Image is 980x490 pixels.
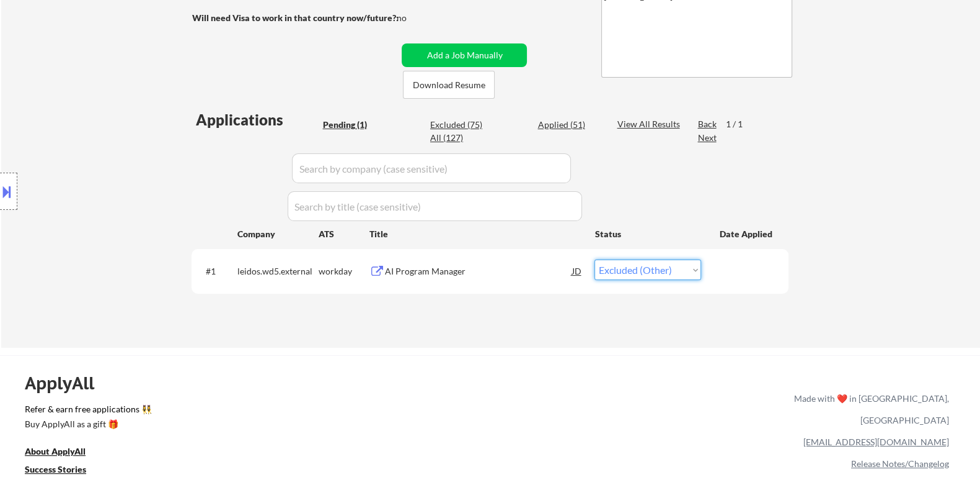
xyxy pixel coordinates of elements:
[292,153,571,183] input: Search by company (case sensitive)
[803,437,949,447] a: [EMAIL_ADDRESS][DOMAIN_NAME]
[719,228,774,240] div: Date Applied
[430,132,492,144] div: All (127)
[25,446,86,456] u: About ApplyAll
[851,458,949,469] a: Release Notes/Changelog
[288,191,582,221] input: Search by title (case sensitive)
[25,373,108,394] div: ApplyAll
[725,118,754,130] div: 1 / 1
[25,464,86,474] u: Success Stories
[25,405,535,418] a: Refer & earn free applications 👯‍♀️
[237,265,318,278] div: leidos.wd5.external
[570,260,583,282] div: JD
[697,132,717,144] div: Next
[537,119,599,131] div: Applied (51)
[396,12,431,24] div: no
[318,228,369,240] div: ATS
[369,228,583,240] div: Title
[25,420,149,429] div: Buy ApplyAll as a gift 🎁
[25,418,149,433] a: Buy ApplyAll as a gift 🎁
[318,265,369,278] div: workday
[430,119,492,131] div: Excluded (75)
[192,12,398,23] strong: Will need Visa to work in that country now/future?:
[322,119,384,131] div: Pending (1)
[402,43,527,67] button: Add a Job Manually
[25,445,103,461] a: About ApplyAll
[697,118,717,130] div: Back
[384,265,572,278] div: AI Program Manager
[25,463,103,479] a: Success Stories
[789,388,949,431] div: Made with ❤️ in [GEOGRAPHIC_DATA], [GEOGRAPHIC_DATA]
[594,222,701,245] div: Status
[195,112,318,127] div: Applications
[617,118,683,130] div: View All Results
[403,71,495,99] button: Download Resume
[237,228,318,240] div: Company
